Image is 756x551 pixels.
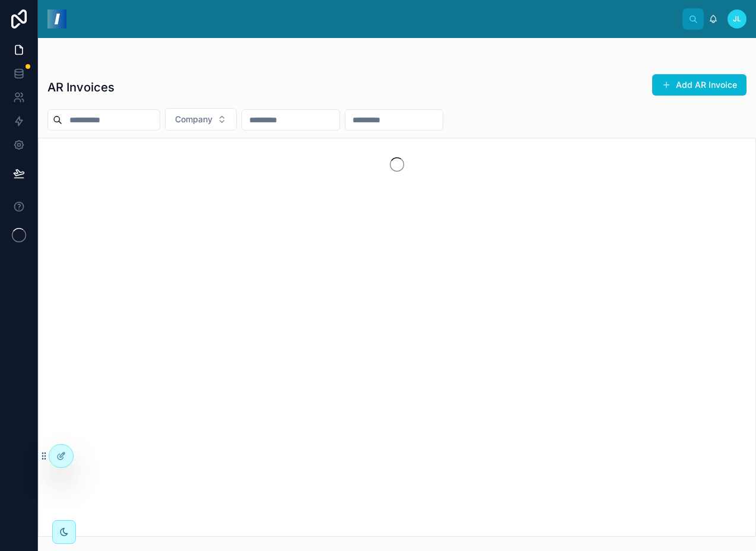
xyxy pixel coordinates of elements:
button: Add AR Invoice [652,74,747,96]
div: scrollable content [76,6,682,11]
span: Company [175,113,212,125]
h1: AR Invoices [47,79,115,96]
button: Select Button [165,108,237,131]
img: App logo [47,9,66,28]
span: JL [733,14,741,24]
